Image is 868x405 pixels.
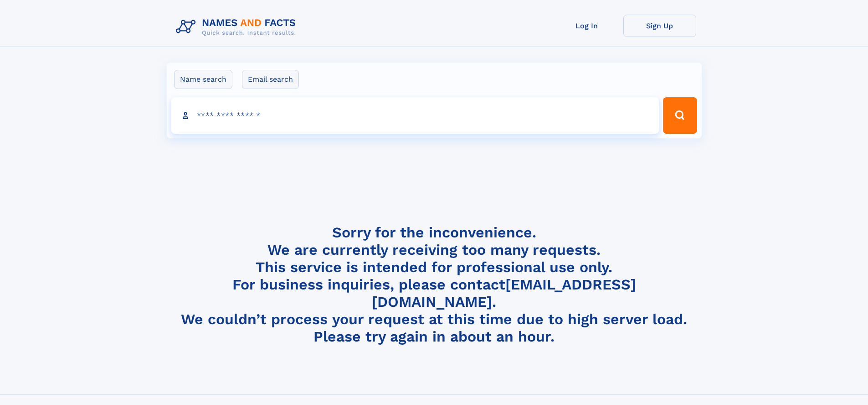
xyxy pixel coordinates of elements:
[172,15,303,39] img: Logo Names and Facts
[171,97,659,134] input: search input
[663,97,697,134] button: Search Button
[172,224,696,346] h4: Sorry for the inconvenience. We are currently receiving too many requests. This service is intend...
[372,276,636,310] a: [EMAIL_ADDRESS][DOMAIN_NAME]
[242,70,299,89] label: Email search
[550,15,623,37] a: Log In
[174,70,232,89] label: Name search
[623,15,696,37] a: Sign Up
